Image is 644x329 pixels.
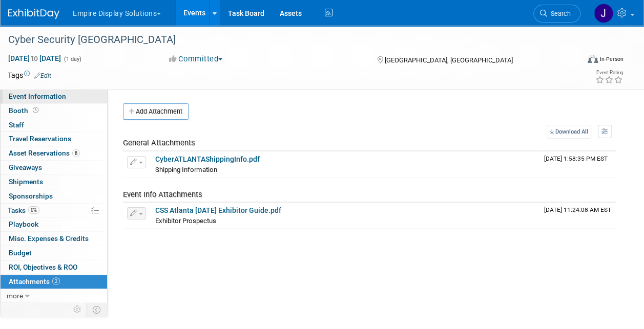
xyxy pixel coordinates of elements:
[547,10,571,17] span: Search
[31,106,40,114] span: Booth not reserved yet
[1,204,107,217] a: Tasks0%
[63,56,81,62] span: (1 day)
[1,118,107,132] a: Staff
[595,70,623,75] div: Event Rating
[385,56,513,64] span: [GEOGRAPHIC_DATA], [GEOGRAPHIC_DATA]
[69,303,87,316] td: Personalize Event Tab Strip
[7,292,23,300] span: more
[588,55,598,63] img: Format-Inperson.png
[540,203,616,228] td: Upload Timestamp
[9,220,38,228] span: Playbook
[8,70,51,80] td: Tags
[1,217,107,231] a: Playbook
[1,132,107,146] a: Travel Reservations
[155,155,260,163] a: CyberATLANTAShippingInfo.pdf
[9,106,40,115] span: Booth
[72,149,80,157] span: 8
[8,9,59,19] img: ExhibitDay
[1,289,107,303] a: more
[165,54,226,64] button: Committed
[1,246,107,260] a: Budget
[8,206,39,214] span: Tasks
[594,4,613,23] img: Jessica Luyster
[9,92,66,100] span: Event Information
[9,234,89,243] span: Misc. Expenses & Credits
[30,54,39,62] span: to
[155,217,216,225] span: Exhibitor Prospectus
[1,161,107,174] a: Giveaways
[87,303,108,316] td: Toggle Event Tabs
[533,5,580,23] a: Search
[9,149,80,157] span: Asset Reservations
[9,163,42,171] span: Giveaways
[28,206,39,214] span: 0%
[123,138,195,147] span: General Attachments
[1,90,107,103] a: Event Information
[34,72,51,79] a: Edit
[534,53,624,69] div: Event Format
[544,206,611,213] span: Upload Timestamp
[1,189,107,203] a: Sponsorships
[9,192,53,200] span: Sponsorships
[155,166,217,173] span: Shipping Information
[1,232,107,246] a: Misc. Expenses & Credits
[9,277,60,286] span: Attachments
[9,135,71,143] span: Travel Reservations
[1,275,107,289] a: Attachments2
[1,175,107,189] a: Shipments
[123,190,202,199] span: Event Info Attachments
[9,249,32,257] span: Budget
[1,146,107,160] a: Asset Reservations8
[1,104,107,118] a: Booth
[5,31,571,49] div: Cyber Security [GEOGRAPHIC_DATA]
[9,121,24,129] span: Staff
[547,125,591,139] a: Download All
[544,155,608,162] span: Upload Timestamp
[599,55,624,63] div: In-Person
[123,103,189,120] button: Add Attachment
[9,178,43,186] span: Shipments
[155,206,281,214] a: CSS Atlanta [DATE] Exhibitor Guide.pdf
[8,54,61,63] span: [DATE] [DATE]
[540,151,616,177] td: Upload Timestamp
[52,277,60,285] span: 2
[9,263,77,271] span: ROI, Objectives & ROO
[1,260,107,274] a: ROI, Objectives & ROO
